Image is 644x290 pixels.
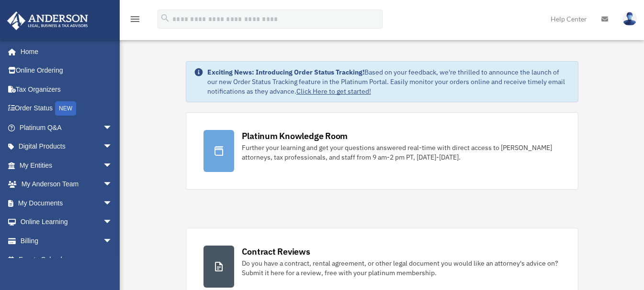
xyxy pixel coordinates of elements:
[7,61,127,80] a: Online Ordering
[7,156,127,175] a: My Entitiesarrow_drop_down
[242,143,561,162] div: Further your learning and get your questions answered real-time with direct access to [PERSON_NAM...
[103,137,122,157] span: arrow_drop_down
[7,118,127,137] a: Platinum Q&Aarrow_drop_down
[7,250,127,269] a: Events Calendar
[207,68,364,76] strong: Exciting News: Introducing Order Status Tracking!
[7,137,127,156] a: Digital Productsarrow_drop_down
[7,99,127,118] a: Order StatusNEW
[103,231,122,251] span: arrow_drop_down
[7,42,122,61] a: Home
[103,175,122,194] span: arrow_drop_down
[7,231,127,250] a: Billingarrow_drop_down
[4,11,91,30] img: Anderson Advisors Platinum Portal
[186,112,578,190] a: Platinum Knowledge Room Further your learning and get your questions answered real-time with dire...
[242,246,310,258] div: Contract Reviews
[207,67,570,96] div: Based on your feedback, we're thrilled to announce the launch of our new Order Status Tracking fe...
[242,130,348,142] div: Platinum Knowledge Room
[103,156,122,175] span: arrow_drop_down
[622,12,637,26] img: User Pic
[129,13,141,25] i: menu
[7,80,127,99] a: Tax Organizers
[7,213,127,232] a: Online Learningarrow_drop_down
[103,193,122,213] span: arrow_drop_down
[7,193,127,213] a: My Documentsarrow_drop_down
[103,118,122,138] span: arrow_drop_down
[296,87,371,96] a: Click Here to get started!
[103,213,122,232] span: arrow_drop_down
[160,13,170,23] i: search
[55,101,76,116] div: NEW
[129,17,141,25] a: menu
[7,175,127,194] a: My Anderson Teamarrow_drop_down
[242,258,561,278] div: Do you have a contract, rental agreement, or other legal document you would like an attorney's ad...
